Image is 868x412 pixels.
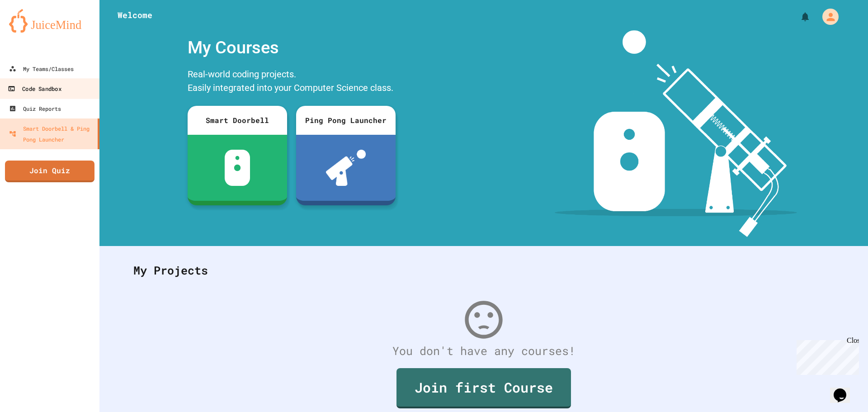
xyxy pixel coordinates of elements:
[8,83,61,95] div: Code Sandbox
[296,106,396,135] div: Ping Pong Launcher
[9,9,90,33] img: logo-orange.svg
[188,106,287,135] div: Smart Doorbell
[813,6,841,27] div: My Account
[783,9,813,24] div: My Notifications
[396,368,571,408] a: Join first Course
[326,150,366,186] img: ppl-with-ball.png
[9,103,61,114] div: Quiz Reports
[124,253,843,288] div: My Projects
[555,30,797,237] img: banner-image-my-projects.png
[183,65,400,99] div: Real-world coding projects. Easily integrated into your Computer Science class.
[183,30,400,65] div: My Courses
[793,336,859,375] iframe: chat widget
[4,4,62,57] div: Chat with us now!Close
[5,161,94,182] a: Join Quiz
[225,150,250,186] img: sdb-white.svg
[124,342,843,360] div: You don't have any courses!
[830,376,859,403] iframe: chat widget
[9,123,94,145] div: Smart Doorbell & Ping Pong Launcher
[9,63,74,74] div: My Teams/Classes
